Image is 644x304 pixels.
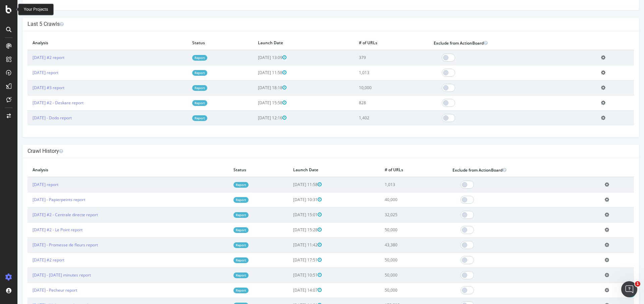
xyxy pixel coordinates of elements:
[362,163,430,177] th: # of URLs
[175,85,190,91] a: Report
[336,65,411,80] td: 1,013
[430,163,582,177] th: Exclude from ActionBoard
[276,182,304,187] span: [DATE] 11:58
[362,192,430,207] td: 40,000
[276,242,304,248] span: [DATE] 11:42
[336,50,411,65] td: 379
[216,257,231,263] a: Report
[175,115,190,121] a: Report
[240,70,269,75] span: [DATE] 11:58
[362,222,430,237] td: 50,000
[216,197,231,203] a: Report
[276,212,304,218] span: [DATE] 15:01
[240,100,269,106] span: [DATE] 15:58
[336,110,411,125] td: 1,402
[15,227,65,233] a: [DATE] #2 - Le Point report
[10,21,616,27] h4: Last 5 Crawls
[175,70,190,76] a: Report
[10,148,616,155] h4: Crawl History
[15,55,47,60] a: [DATE] #2 report
[216,288,231,293] a: Report
[15,257,47,263] a: [DATE] #2 report
[336,80,411,95] td: 10,000
[336,36,411,50] th: # of URLs
[362,177,430,192] td: 1,013
[336,95,411,110] td: 828
[621,281,637,297] iframe: Intercom live chat
[240,55,269,60] span: [DATE] 13:09
[240,85,269,90] span: [DATE] 18:18
[216,227,231,233] a: Report
[15,115,54,121] a: [DATE] - Dodo report
[175,100,190,106] a: Report
[24,7,48,12] div: Your Projects
[15,182,41,187] a: [DATE] report
[362,237,430,252] td: 43,380
[170,36,235,50] th: Status
[635,281,640,287] span: 1
[276,257,304,263] span: [DATE] 17:51
[362,283,430,298] td: 50,000
[10,36,170,50] th: Analysis
[216,242,231,248] a: Report
[411,36,579,50] th: Exclude from ActionBoard
[276,272,304,278] span: [DATE] 10:51
[15,85,47,90] a: [DATE] #3 report
[15,212,80,218] a: [DATE] #2 - Centrale directe report
[362,252,430,267] td: 50,000
[15,100,66,106] a: [DATE] #2 - Deskare report
[276,227,304,233] span: [DATE] 15:28
[216,272,231,278] a: Report
[240,115,269,121] span: [DATE] 12:16
[216,182,231,188] a: Report
[235,36,336,50] th: Launch Date
[15,70,41,75] a: [DATE] report
[271,163,362,177] th: Launch Date
[216,212,231,218] a: Report
[15,242,80,248] a: [DATE] - Promesse de fleurs report
[276,287,304,293] span: [DATE] 14:07
[15,197,68,202] a: [DATE] - Papierpeints report
[362,207,430,222] td: 32,025
[15,287,60,293] a: [DATE] - Pecheur report
[362,267,430,283] td: 50,000
[276,197,304,202] span: [DATE] 10:31
[175,55,190,61] a: Report
[15,272,73,278] a: [DATE] - [DATE] minutes report
[10,163,211,177] th: Analysis
[211,163,271,177] th: Status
